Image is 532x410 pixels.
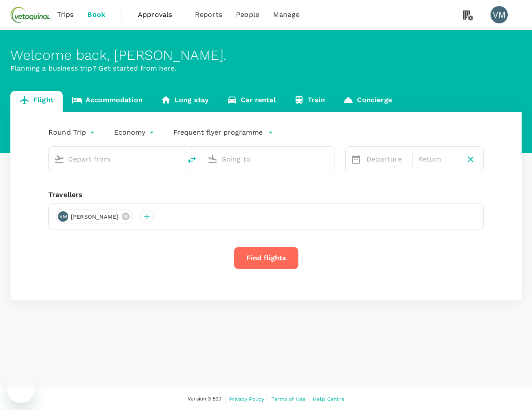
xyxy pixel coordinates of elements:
[182,149,202,170] button: delete
[491,6,508,23] div: VM
[234,247,299,269] button: Find flights
[57,10,74,20] span: Trips
[173,127,263,138] p: Frequent flyer programme
[68,152,163,166] input: Depart from
[334,91,401,112] a: Concierge
[152,91,218,112] a: Long stay
[271,396,306,402] span: Terms of Use
[10,47,522,63] div: Welcome back , [PERSON_NAME] .
[48,190,484,200] div: Travellers
[418,154,458,165] p: Return
[58,211,68,222] div: VM
[87,10,105,20] span: Book
[66,213,124,221] span: [PERSON_NAME]
[313,396,344,402] span: Help Centre
[285,91,334,112] a: Train
[10,5,50,24] img: Vetoquinol Australia Pty Limited
[218,91,285,112] a: Car rental
[229,396,264,402] span: Privacy Policy
[328,158,330,160] button: Open
[366,154,407,165] p: Departure
[173,127,273,138] button: Frequent flyer programme
[10,63,522,74] p: Planning a business trip? Get started from here.
[221,152,317,166] input: Going to
[48,126,97,139] div: Round Trip
[114,126,156,139] div: Economy
[138,10,181,20] span: Approvals
[236,10,259,20] span: People
[271,394,306,404] a: Terms of Use
[195,10,222,20] span: Reports
[175,158,177,160] button: Open
[7,375,35,403] iframe: Button to launch messaging window
[313,394,344,404] a: Help Centre
[63,91,152,112] a: Accommodation
[56,210,133,223] div: VM[PERSON_NAME]
[229,394,264,404] a: Privacy Policy
[188,395,222,404] span: Version 3.53.1
[10,91,63,112] a: Flight
[273,10,299,20] span: Manage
